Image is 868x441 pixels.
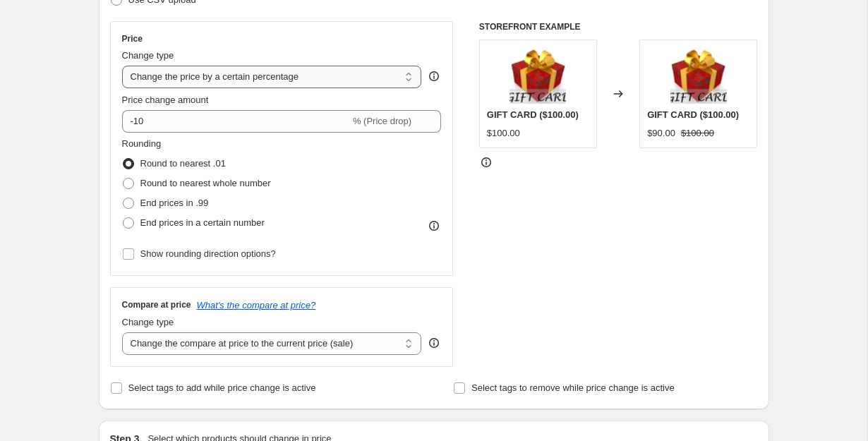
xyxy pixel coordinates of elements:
span: End prices in .99 [140,198,209,208]
img: GIFTCARD_80x.png [670,47,727,104]
span: GIFT CARD ($100.00) [487,109,579,120]
h3: Price [122,33,143,44]
strike: $100.00 [681,126,714,140]
span: Price change amount [122,95,209,105]
img: GIFTCARD_80x.png [510,47,566,104]
input: -15 [122,110,350,133]
span: Change type [122,317,174,327]
h6: STOREFRONT EXAMPLE [479,21,758,32]
h3: Compare at price [122,299,191,310]
span: Round to nearest whole number [140,178,271,188]
div: $100.00 [487,126,520,140]
span: GIFT CARD ($100.00) [647,109,739,120]
span: Show rounding direction options? [140,248,276,259]
span: Select tags to add while price change is active [128,382,316,393]
span: Change type [122,50,174,61]
div: help [427,336,441,350]
span: Round to nearest .01 [140,158,226,169]
span: Select tags to remove while price change is active [471,382,675,393]
span: Rounding [122,138,162,149]
span: End prices in a certain number [140,217,265,228]
div: help [427,69,441,83]
div: $90.00 [647,126,675,140]
button: What's the compare at price? [197,300,316,310]
span: % (Price drop) [353,116,411,126]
